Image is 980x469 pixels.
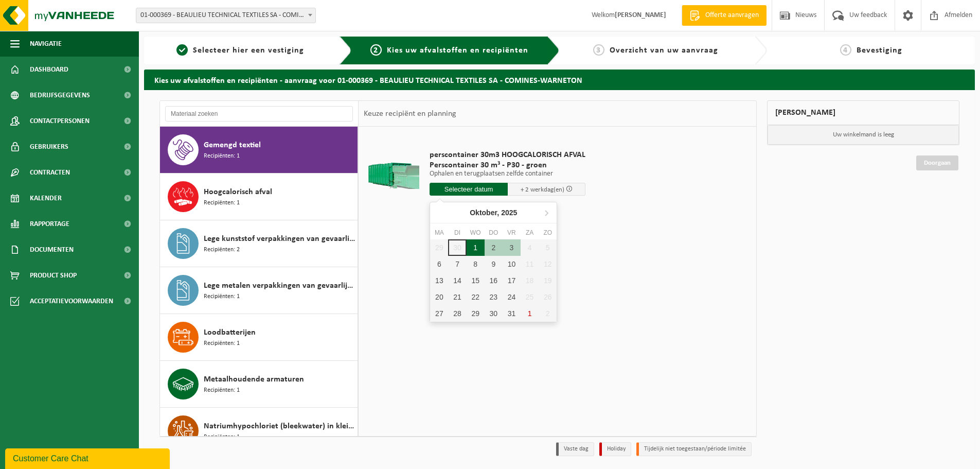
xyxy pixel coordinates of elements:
div: vr [503,228,521,238]
span: Kalender [30,185,62,211]
span: Product Shop [30,263,77,288]
span: Bedrijfsgegevens [30,82,90,108]
div: 20 [430,289,448,305]
span: Overzicht van uw aanvraag [610,46,718,55]
a: 1Selecteer hier een vestiging [149,44,331,57]
span: Bevestiging [857,46,902,55]
div: Oktober, [466,204,521,221]
span: Lege kunststof verpakkingen van gevaarlijke stoffen [204,233,355,245]
div: 15 [467,272,485,289]
div: zo [539,228,557,238]
div: 27 [430,305,448,322]
p: Uw winkelmand is leeg [768,125,959,145]
span: Recipiënten: 1 [204,292,240,302]
span: Recipiënten: 1 [204,198,240,208]
input: Selecteer datum [430,183,508,196]
span: 4 [840,44,851,56]
span: Gebruikers [30,134,68,160]
span: Acceptatievoorwaarden [30,288,113,314]
span: Recipiënten: 2 [204,245,240,255]
p: Ophalen en terugplaatsen zelfde container [430,170,585,178]
span: Perscontainer 30 m³ - P30 - groen [430,160,585,170]
button: Loodbatterijen Recipiënten: 1 [160,314,358,361]
div: Keuze recipiënt en planning [359,101,461,127]
span: Recipiënten: 1 [204,339,240,349]
h2: Kies uw afvalstoffen en recipiënten - aanvraag voor 01-000369 - BEAULIEU TECHNICAL TEXTILES SA - ... [144,70,975,90]
span: Contactpersonen [30,108,90,134]
div: 24 [503,289,521,305]
button: Hoogcalorisch afval Recipiënten: 1 [160,173,358,220]
span: Lege metalen verpakkingen van gevaarlijke stoffen [204,280,355,292]
div: 31 [503,305,521,322]
div: 13 [430,272,448,289]
button: Metaalhoudende armaturen Recipiënten: 1 [160,361,358,408]
div: 16 [485,272,503,289]
iframe: chat widget [5,446,172,469]
span: 1 [176,44,188,56]
div: 21 [448,289,466,305]
div: 29 [467,305,485,322]
a: Doorgaan [916,155,958,170]
div: ma [430,228,448,238]
span: Selecteer hier een vestiging [193,46,304,55]
div: 10 [503,256,521,272]
span: Dashboard [30,57,68,82]
div: 7 [448,256,466,272]
div: 2 [485,239,503,256]
strong: [PERSON_NAME] [615,11,666,19]
div: di [448,228,466,238]
span: Offerte aanvragen [703,10,761,21]
div: 9 [485,256,503,272]
span: Contracten [30,160,70,185]
span: Loodbatterijen [204,326,256,339]
button: Natriumhypochloriet (bleekwater) in kleinverpakking Recipiënten: 1 [160,408,358,455]
div: 22 [467,289,485,305]
div: 30 [485,305,503,322]
span: 01-000369 - BEAULIEU TECHNICAL TEXTILES SA - COMINES-WARNETON [136,8,316,23]
span: 01-000369 - BEAULIEU TECHNICAL TEXTILES SA - COMINES-WARNETON [136,8,315,23]
span: Natriumhypochloriet (bleekwater) in kleinverpakking [204,420,355,432]
div: 1 [467,239,485,256]
a: Offerte aanvragen [682,5,767,26]
div: [PERSON_NAME] [767,100,959,125]
div: za [521,228,539,238]
span: Hoogcalorisch afval [204,186,272,198]
div: wo [467,228,485,238]
span: + 2 werkdag(en) [521,186,564,193]
input: Materiaal zoeken [165,106,353,121]
span: Documenten [30,237,74,263]
span: 3 [593,44,604,56]
div: 17 [503,272,521,289]
li: Vaste dag [556,442,594,456]
button: Lege kunststof verpakkingen van gevaarlijke stoffen Recipiënten: 2 [160,220,358,267]
span: Metaalhoudende armaturen [204,373,304,386]
div: 23 [485,289,503,305]
div: do [485,228,503,238]
span: Gemengd textiel [204,139,261,151]
div: 8 [467,256,485,272]
div: 3 [503,239,521,256]
span: perscontainer 30m3 HOOGCALORISCH AFVAL [430,150,585,160]
div: 28 [448,305,466,322]
div: 6 [430,256,448,272]
li: Holiday [599,442,631,456]
button: Lege metalen verpakkingen van gevaarlijke stoffen Recipiënten: 1 [160,267,358,314]
span: Recipiënten: 1 [204,151,240,161]
i: 2025 [501,209,517,216]
li: Tijdelijk niet toegestaan/période limitée [636,442,752,456]
span: Rapportage [30,211,69,237]
span: Navigatie [30,31,62,57]
span: Recipiënten: 1 [204,386,240,395]
div: 14 [448,272,466,289]
span: Kies uw afvalstoffen en recipiënten [387,46,528,55]
span: 2 [370,44,382,56]
span: Recipiënten: 1 [204,432,240,442]
button: Gemengd textiel Recipiënten: 1 [160,127,358,173]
